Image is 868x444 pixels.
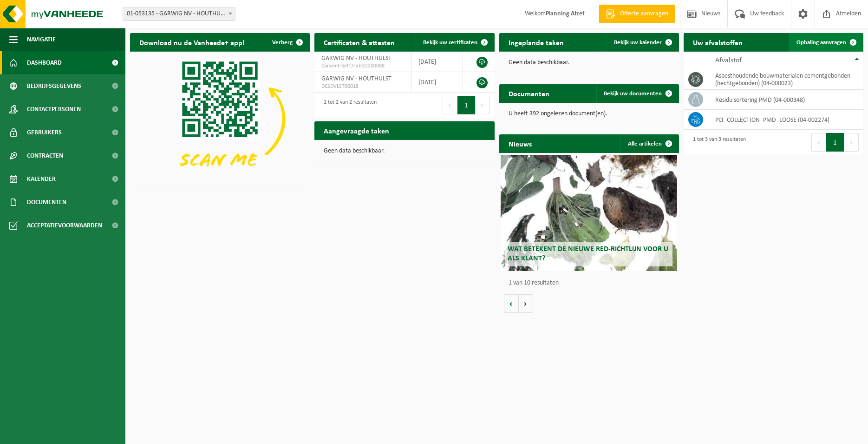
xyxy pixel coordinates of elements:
[618,9,671,19] span: Offerte aanvragen
[27,214,102,237] span: Acceptatievoorwaarden
[123,7,235,20] span: 01-053135 - GARWIG NV - HOUTHULST
[715,57,742,64] span: Afvalstof
[411,52,463,72] td: [DATE]
[476,96,490,114] button: Next
[509,280,674,286] p: 1 van 10 resultaten
[130,52,310,186] img: Download de VHEPlus App
[504,294,519,313] button: Vorige
[443,96,457,114] button: Previous
[123,7,235,21] span: 01-053135 - GARWIG NV - HOUTHULST
[321,62,404,70] span: Consent-SelfD-VEG2200088
[27,98,81,121] span: Contactpersonen
[499,134,541,152] h2: Nieuws
[27,191,66,214] span: Documenten
[321,83,404,90] span: DCSDVLST00018
[599,5,675,23] a: Offerte aanvragen
[811,133,826,152] button: Previous
[614,40,662,46] span: Bekijk uw kalender
[708,110,863,130] td: PCI_COLLECTION_PMD_LOOSE (04-002274)
[27,144,63,167] span: Contracten
[324,148,485,154] p: Geen data beschikbaar.
[27,74,81,98] span: Bedrijfsgegevens
[501,155,677,271] a: Wat betekent de nieuwe RED-richtlijn voor u als klant?
[509,60,670,66] p: Geen data beschikbaar.
[708,69,863,90] td: asbesthoudende bouwmaterialen cementgebonden (hechtgebonden) (04-000023)
[688,132,746,152] div: 1 tot 3 van 3 resultaten
[319,95,377,115] div: 1 tot 2 van 2 resultaten
[596,84,678,103] a: Bekijk uw documenten
[27,51,62,74] span: Dashboard
[314,33,404,51] h2: Certificaten & attesten
[789,33,862,52] a: Ophaling aanvragen
[519,294,533,313] button: Volgende
[509,111,670,117] p: U heeft 392 ongelezen document(en).
[272,40,293,46] span: Verberg
[826,133,844,152] button: 1
[314,121,398,139] h2: Aangevraagde taken
[130,33,254,51] h2: Download nu de Vanheede+ app!
[546,10,585,17] strong: Planning Afzet
[411,72,463,93] td: [DATE]
[321,75,392,82] span: GARWIG NV - HOUTHULST
[27,28,56,51] span: Navigatie
[684,33,752,51] h2: Uw afvalstoffen
[265,33,309,52] button: Verberg
[27,167,56,191] span: Kalender
[620,134,678,153] a: Alle artikelen
[508,245,668,262] span: Wat betekent de nieuwe RED-richtlijn voor u als klant?
[499,33,573,51] h2: Ingeplande taken
[499,84,559,102] h2: Documenten
[321,55,392,62] span: GARWIG NV - HOUTHULST
[844,133,859,152] button: Next
[796,40,846,46] span: Ophaling aanvragen
[27,121,62,144] span: Gebruikers
[708,90,863,110] td: residu sortering PMD (04-000348)
[457,96,476,114] button: 1
[604,91,662,97] span: Bekijk uw documenten
[423,40,477,46] span: Bekijk uw certificaten
[416,33,494,52] a: Bekijk uw certificaten
[607,33,678,52] a: Bekijk uw kalender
